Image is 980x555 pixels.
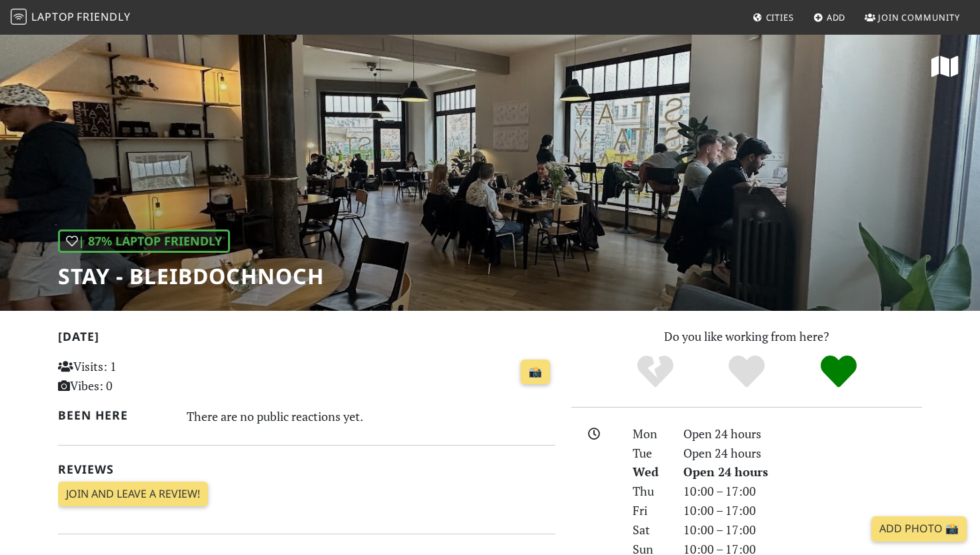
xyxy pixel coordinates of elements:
[675,462,930,482] div: Open 24 hours
[58,462,555,476] h2: Reviews
[701,354,793,390] div: Yes
[675,501,930,520] div: 10:00 – 17:00
[571,327,922,346] p: Do you like working from here?
[808,5,851,29] a: Add
[625,482,675,501] div: Thu
[11,9,27,25] img: LaptopFriendly
[675,482,930,501] div: 10:00 – 17:00
[747,5,799,29] a: Cities
[766,11,794,23] span: Cities
[675,520,930,540] div: 10:00 – 17:00
[859,5,965,29] a: Join Community
[675,444,930,463] div: Open 24 hours
[675,424,930,444] div: Open 24 hours
[609,354,701,390] div: No
[871,516,967,542] a: Add Photo 📸
[58,482,208,507] a: Join and leave a review!
[58,408,171,422] h2: Been here
[625,424,675,444] div: Mon
[31,9,75,24] span: Laptop
[58,263,324,289] h1: STAY - bleibdochnoch
[58,357,213,396] p: Visits: 1 Vibes: 0
[58,330,555,349] h2: [DATE]
[793,354,885,390] div: Definitely!
[521,360,550,385] a: 📸
[77,9,130,24] span: Friendly
[625,501,675,520] div: Fri
[625,444,675,463] div: Tue
[187,406,556,427] div: There are no public reactions yet.
[58,229,230,253] div: | 87% Laptop Friendly
[625,520,675,540] div: Sat
[878,11,960,23] span: Join Community
[11,6,131,29] a: LaptopFriendly LaptopFriendly
[625,462,675,482] div: Wed
[827,11,846,23] span: Add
